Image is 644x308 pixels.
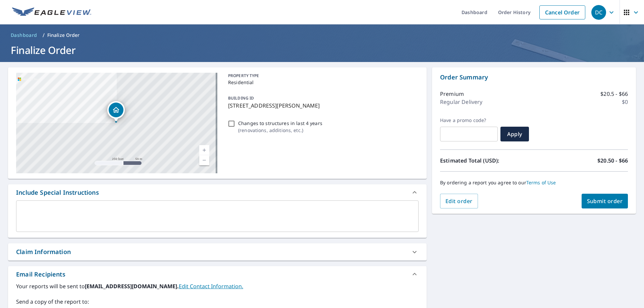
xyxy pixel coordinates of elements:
[582,194,628,208] button: Submit order
[16,188,99,197] div: Include Special Instructions
[440,73,628,82] p: Order Summary
[199,145,209,155] a: Current Level 17, Zoom In
[440,157,534,165] p: Estimated Total (USD):
[16,270,65,279] div: Email Recipients
[506,130,524,138] span: Apply
[8,266,427,282] div: Email Recipients
[440,98,482,106] p: Regular Delivery
[600,90,628,98] p: $20.5 - $66
[440,194,478,208] button: Edit order
[228,73,416,79] p: PROPERTY TYPE
[500,127,529,141] button: Apply
[8,43,636,57] h1: Finalize Order
[199,155,209,165] a: Current Level 17, Zoom Out
[228,102,416,110] p: [STREET_ADDRESS][PERSON_NAME]
[43,31,45,39] li: /
[440,180,628,186] p: By ordering a report you agree to our
[622,98,628,106] p: $0
[238,127,322,134] p: ( renovations, additions, etc. )
[440,117,498,123] label: Have a promo code?
[8,30,636,41] nav: breadcrumb
[591,5,606,20] div: DC
[8,184,427,200] div: Include Special Instructions
[587,197,623,205] span: Submit order
[539,5,585,19] a: Cancel Order
[85,283,179,290] b: [EMAIL_ADDRESS][DOMAIN_NAME].
[238,120,322,127] p: Changes to structures in last 4 years
[228,79,416,86] p: Residential
[597,157,628,165] p: $20.50 - $66
[228,95,254,101] p: BUILDING ID
[8,30,40,41] a: Dashboard
[16,247,71,256] div: Claim Information
[526,179,556,186] a: Terms of Use
[16,282,419,290] label: Your reports will be sent to
[11,32,37,39] span: Dashboard
[179,283,243,290] a: EditContactInfo
[16,298,419,306] label: Send a copy of the report to:
[107,101,125,122] div: Dropped pin, building 1, Residential property, 786 Duckworth Dr Pottstown, PA 19464
[12,7,91,17] img: EV Logo
[47,32,80,39] p: Finalize Order
[445,197,473,205] span: Edit order
[440,90,464,98] p: Premium
[8,243,427,260] div: Claim Information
